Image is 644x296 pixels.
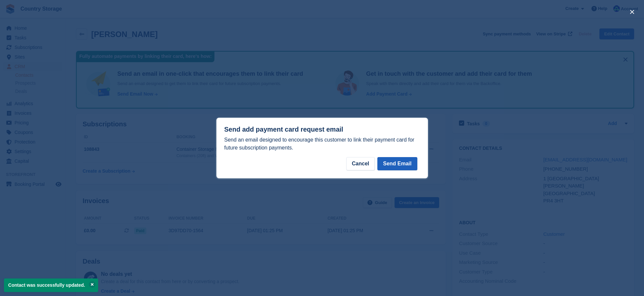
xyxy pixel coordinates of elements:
[224,136,420,152] p: Send an email designed to encourage this customer to link their payment card for future subscript...
[4,278,98,292] p: Contact was successfully updated.
[224,126,420,133] h1: Send add payment card request email
[377,157,417,170] button: Send Email
[627,7,637,17] button: close
[346,157,375,170] div: Cancel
